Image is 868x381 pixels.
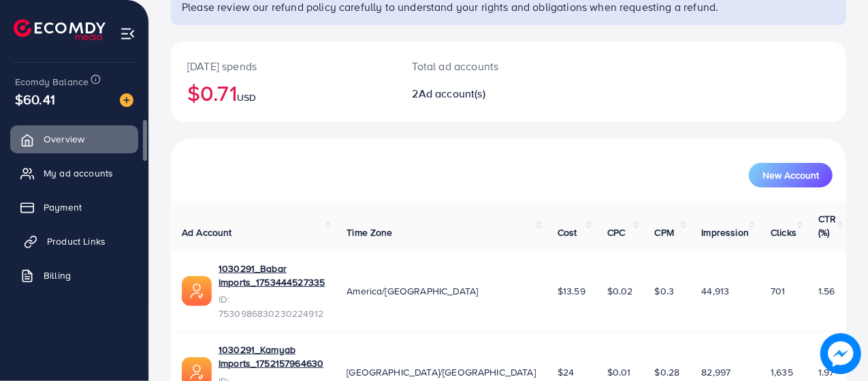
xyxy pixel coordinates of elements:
a: Overview [10,125,138,153]
span: Billing [44,269,71,282]
span: My ad accounts [44,166,113,180]
span: New Account [762,170,819,180]
img: ic-ads-acc.e4c84228.svg [182,276,212,306]
a: 1030291_Babar Imports_1753444527335 [219,262,325,290]
span: America/[GEOGRAPHIC_DATA] [347,284,478,298]
img: image [120,93,133,107]
span: $0.3 [655,284,675,298]
h2: $0.71 [187,80,380,106]
a: Product Links [10,228,138,255]
span: CPC [607,226,625,239]
span: Clicks [771,226,797,239]
span: 701 [771,284,785,298]
a: 1030291_Kamyab Imports_1752157964630 [219,343,325,371]
p: [DATE] spends [187,58,380,74]
span: Overview [44,132,84,146]
span: 82,997 [702,365,731,379]
span: [GEOGRAPHIC_DATA]/[GEOGRAPHIC_DATA] [347,365,536,379]
span: Impression [702,226,750,239]
span: Time Zone [347,226,392,239]
a: My ad accounts [10,159,138,187]
span: CPM [655,226,674,239]
span: $13.59 [558,284,585,298]
span: 1.56 [818,284,835,298]
a: Billing [10,262,138,289]
img: image [820,333,861,374]
span: Cost [558,226,577,239]
span: $0.01 [607,365,631,379]
span: $24 [558,365,574,379]
span: USD [237,91,256,104]
span: Payment [44,200,82,214]
span: Ad Account [182,226,232,239]
span: $60.41 [15,89,55,109]
span: Ad account(s) [419,86,485,101]
span: Ecomdy Balance [15,75,89,89]
span: Product Links [47,234,106,248]
span: 1.97 [818,365,835,379]
span: 1,635 [771,365,793,379]
img: menu [120,26,135,42]
span: $0.28 [655,365,680,379]
span: ID: 7530986830230224912 [219,292,325,320]
span: 44,913 [702,284,730,298]
span: $0.02 [607,284,633,298]
button: New Account [749,163,833,187]
img: logo [14,19,106,40]
a: Payment [10,194,138,221]
span: CTR (%) [818,212,836,239]
p: Total ad accounts [413,58,549,74]
h2: 2 [413,87,549,100]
